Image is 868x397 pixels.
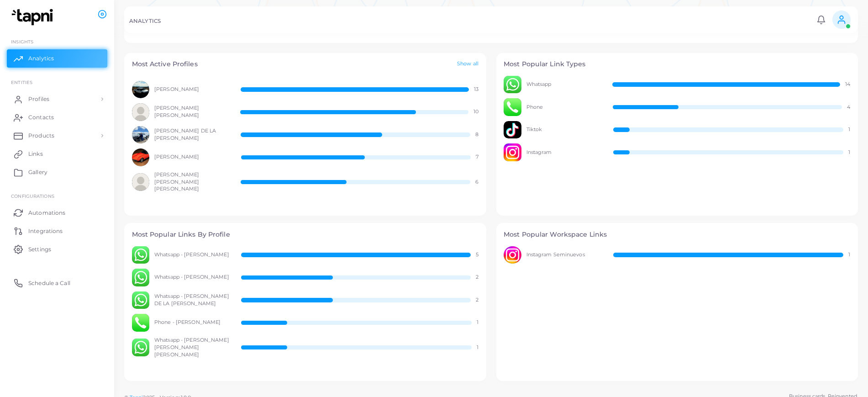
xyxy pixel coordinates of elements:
[7,274,107,292] a: Schedule a Call
[475,131,479,138] span: 8
[474,86,479,93] span: 13
[845,81,850,88] span: 14
[132,126,150,144] img: avatar
[7,222,107,240] a: Integrations
[11,79,32,85] span: ENTITIES
[28,113,54,122] span: Contacts
[154,251,231,259] span: Whatsapp - [PERSON_NAME]
[504,76,521,94] img: avatar
[7,90,107,108] a: Profiles
[7,163,107,181] a: Gallery
[476,251,479,259] span: 5
[7,49,107,68] a: Analytics
[28,227,63,235] span: Integrations
[132,148,150,166] img: avatar
[526,149,603,156] span: Instagram
[526,251,603,259] span: Instagram Seminuevos
[7,203,107,222] a: Automations
[154,86,231,93] span: [PERSON_NAME]
[132,103,150,121] img: avatar
[28,132,54,140] span: Products
[504,98,521,116] img: avatar
[473,108,479,116] span: 10
[504,121,521,139] img: avatar
[154,293,231,307] span: Whatsapp - [PERSON_NAME] DE LA [PERSON_NAME]
[154,274,231,281] span: Whatsapp - [PERSON_NAME]
[476,274,479,281] span: 2
[154,154,231,161] span: [PERSON_NAME]
[476,154,479,161] span: 7
[28,54,54,63] span: Analytics
[476,296,479,304] span: 2
[7,145,107,163] a: Links
[132,60,198,68] h4: Most Active Profiles
[477,344,479,351] span: 1
[28,150,43,158] span: Links
[132,81,150,99] img: avatar
[847,104,850,111] span: 4
[504,143,521,161] img: avatar
[457,60,479,68] a: Show all
[7,127,107,145] a: Products
[7,240,107,258] a: Settings
[477,319,479,326] span: 1
[132,314,150,332] img: avatar
[154,171,231,193] span: [PERSON_NAME] [PERSON_NAME] [PERSON_NAME]
[7,108,107,127] a: Contacts
[154,105,230,119] span: [PERSON_NAME] [PERSON_NAME]
[11,39,33,44] span: INSIGHTS
[848,126,850,133] span: 1
[526,81,602,88] span: Whatsapp
[848,149,850,156] span: 1
[132,269,150,286] img: avatar
[28,95,49,103] span: Profiles
[28,245,51,254] span: Settings
[154,337,231,359] span: Whatsapp - [PERSON_NAME] [PERSON_NAME] [PERSON_NAME]
[526,104,603,111] span: Phone
[504,246,521,264] img: avatar
[848,251,850,259] span: 1
[28,209,65,217] span: Automations
[132,231,479,238] h4: Most Popular Links By Profile
[132,339,150,356] img: avatar
[526,126,603,133] span: Tiktok
[129,18,161,24] h5: ANALYTICS
[28,279,70,287] span: Schedule a Call
[28,168,47,176] span: Gallery
[475,179,479,186] span: 6
[154,319,231,326] span: Phone - [PERSON_NAME]
[154,127,231,142] span: [PERSON_NAME] DE LA [PERSON_NAME]
[132,291,150,309] img: avatar
[8,9,59,26] img: logo
[504,231,851,238] h4: Most Popular Workspace Links
[504,60,851,68] h4: Most Popular Link Types
[132,246,150,264] img: avatar
[11,193,54,199] span: Configurations
[132,173,150,191] img: avatar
